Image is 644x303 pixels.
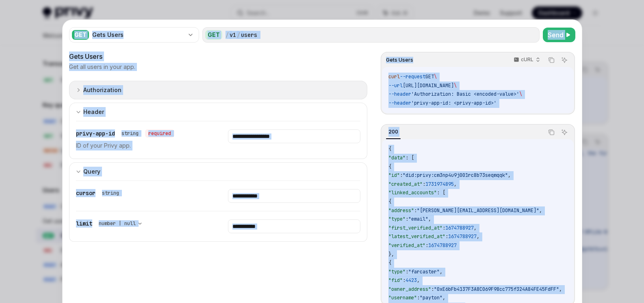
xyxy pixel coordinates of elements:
span: \ [454,82,457,89]
p: cURL [521,56,533,63]
div: required [145,129,174,138]
span: "email" [408,216,428,222]
span: "0xE6bFb4137F3A8C069F98cc775f324A84FE45FdFF" [434,286,559,292]
span: : [442,225,445,231]
span: 1674788927 [428,242,457,249]
span: limit [76,220,92,227]
p: Get all users in your app. [69,63,135,71]
span: \ [519,91,522,97]
span: "address" [388,207,414,214]
span: "data" [388,155,405,161]
span: , [417,277,420,284]
button: cURL [509,53,544,67]
span: "farcaster" [408,269,440,275]
span: { [388,198,391,205]
span: Gets Users [386,57,413,63]
span: "id" [388,172,400,178]
span: : [400,172,403,178]
span: "[PERSON_NAME][EMAIL_ADDRESS][DOMAIN_NAME]" [417,207,539,214]
span: , [440,269,442,275]
span: : [ [437,189,445,196]
span: 'Authorization: Basic <encoded-value>' [411,91,519,97]
button: expand input section [69,162,368,181]
div: Gets Users [92,31,184,39]
span: [URL][DOMAIN_NAME] [403,82,454,89]
span: , [539,207,542,214]
div: Query [83,167,100,176]
span: "type" [388,216,405,222]
span: : [417,294,420,301]
button: Copy the contents from the code block [546,55,557,65]
span: 1674788927 [445,225,474,231]
span: , [477,233,479,240]
span: "fid" [388,277,403,284]
div: GET [72,30,89,40]
div: / [226,31,229,39]
span: : [431,286,434,292]
div: Header [83,107,104,117]
span: "owner_address" [388,286,431,292]
span: : [445,233,448,240]
div: 200 [386,127,401,137]
span: : [405,216,408,222]
span: "created_at" [388,181,423,187]
span: , [454,181,457,187]
span: "first_verified_at" [388,225,442,231]
span: "linked_accounts" [388,189,437,196]
div: limit [76,219,145,228]
span: cursor [76,189,95,197]
span: --header [388,91,411,97]
span: { [388,163,391,170]
span: : [403,277,405,284]
div: cursor [76,189,122,197]
div: users [241,31,257,39]
span: : [405,269,408,275]
span: , [474,225,477,231]
span: privy-app-id [76,130,115,137]
span: \ [434,73,437,80]
div: Authorization [83,85,121,95]
span: "payton" [420,294,442,301]
p: ID of your Privy app. [76,141,208,150]
span: 4423 [405,277,417,284]
div: GET [205,30,222,40]
span: , [442,294,445,301]
span: --header [388,100,411,106]
span: Send [548,30,564,40]
button: Ask AI [559,127,570,138]
span: --request [400,73,425,80]
span: : [ [405,155,414,161]
span: GET [425,73,434,80]
span: "latest_verified_at" [388,233,445,240]
span: "verified_at" [388,242,425,249]
span: 1731974895 [425,181,454,187]
button: expand input section [69,103,368,121]
span: "did:privy:cm3np4u9j001rc8b73seqmqqk" [403,172,508,178]
span: , [559,286,562,292]
span: : [414,207,417,214]
span: 1674788927 [448,233,477,240]
button: expand input section [69,81,368,99]
button: GETGets Users [69,26,199,43]
span: { [388,260,391,266]
div: privy-app-id [76,129,174,138]
span: "username" [388,294,417,301]
span: : [423,181,425,187]
span: "type" [388,269,405,275]
span: : [425,242,428,249]
button: Ask AI [559,55,570,65]
button: Send [543,28,575,42]
span: , [428,216,431,222]
span: 'privy-app-id: <privy-app-id>' [411,100,497,106]
div: string [121,130,139,137]
span: }, [388,251,394,258]
span: curl [388,73,400,80]
span: { [388,146,391,152]
span: , [508,172,511,178]
span: --url [388,82,403,89]
div: / [237,31,240,39]
div: string [102,190,119,196]
div: Gets Users [69,52,368,61]
div: v1 [230,31,236,39]
button: Copy the contents from the code block [546,127,557,138]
